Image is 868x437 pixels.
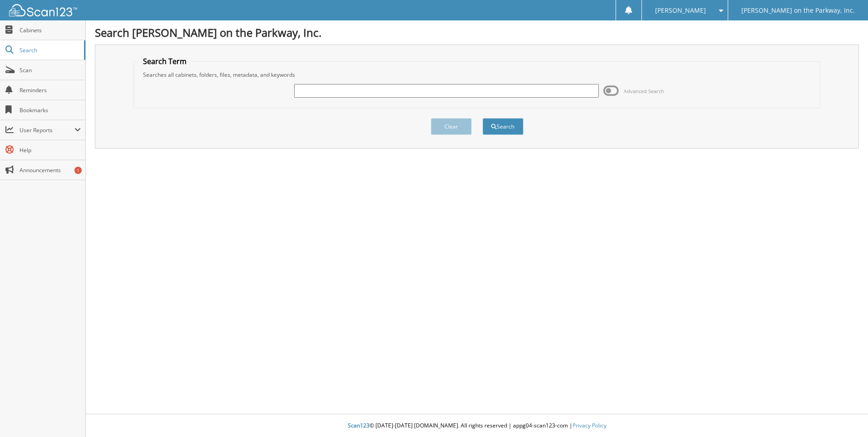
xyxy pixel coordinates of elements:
[86,415,868,437] div: © [DATE]-[DATE] [DOMAIN_NAME]. All rights reserved | appg04-scan123-com |
[20,46,79,54] span: Search
[95,25,859,40] h1: Search [PERSON_NAME] on the Parkway, Inc.
[20,86,81,94] span: Reminders
[138,71,815,79] div: Searches all cabinets, folders, files, metadata, and keywords
[348,422,370,429] span: Scan123
[20,66,81,74] span: Scan
[20,166,81,174] span: Announcements
[572,422,607,429] a: Privacy Policy
[655,8,706,13] span: [PERSON_NAME]
[483,118,523,135] button: Search
[431,118,472,135] button: Clear
[20,26,81,34] span: Cabinets
[624,88,664,94] span: Advanced Search
[741,8,855,13] span: [PERSON_NAME] on the Parkway, Inc.
[20,146,81,154] span: Help
[20,126,74,134] span: User Reports
[74,167,82,174] div: 1
[138,56,191,66] legend: Search Term
[823,393,868,437] iframe: Chat Widget
[20,106,81,114] span: Bookmarks
[9,4,77,16] img: scan123-logo-white.svg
